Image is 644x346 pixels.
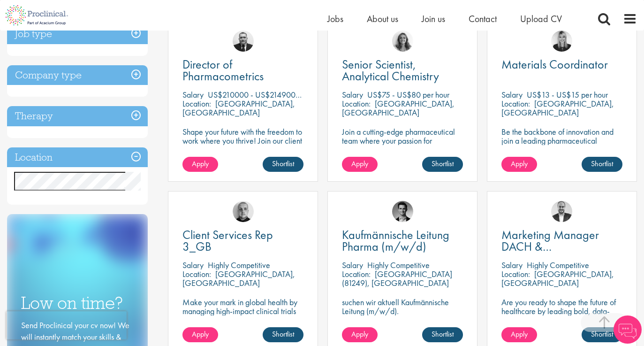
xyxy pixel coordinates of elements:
[367,260,430,270] p: Highly Competitive
[7,311,127,339] iframe: reCAPTCHA
[7,65,148,85] h3: Company type
[342,89,363,100] span: Salary
[233,201,254,222] img: Harry Budge
[7,24,148,44] h3: Job type
[208,260,270,270] p: Highly Competitive
[182,127,303,163] p: Shape your future with the freedom to work where you thrive! Join our client with this Director p...
[263,157,303,172] a: Shortlist
[342,229,463,253] a: Kaufmännische Leitung Pharma (m/w/d)
[327,13,343,25] a: Jobs
[582,327,622,342] a: Shortlist
[342,269,371,279] span: Location:
[501,269,530,279] span: Location:
[342,127,463,163] p: Join a cutting-edge pharmaceutical team where your passion for chemistry will help shape the futu...
[182,59,303,82] a: Director of Pharmacometrics
[392,31,413,52] img: Jackie Cerchio
[342,59,463,82] a: Senior Scientist, Analytical Chemistry
[501,327,537,342] a: Apply
[501,89,523,100] span: Salary
[342,227,449,254] span: Kaufmännische Leitung Pharma (m/w/d)
[182,269,295,288] p: [GEOGRAPHIC_DATA], [GEOGRAPHIC_DATA]
[182,269,211,279] span: Location:
[501,260,523,270] span: Salary
[367,13,398,25] a: About us
[511,159,528,169] span: Apply
[192,329,209,339] span: Apply
[182,56,264,84] span: Director of Pharmacometrics
[501,269,614,288] p: [GEOGRAPHIC_DATA], [GEOGRAPHIC_DATA]
[422,157,463,172] a: Shortlist
[520,13,562,25] a: Upload CV
[614,315,642,344] img: Chatbot
[527,260,589,270] p: Highly Competitive
[182,298,303,324] p: Make your mark in global health by managing high-impact clinical trials with a leading CRO.
[182,98,211,109] span: Location:
[342,269,452,288] p: [GEOGRAPHIC_DATA] (81249), [GEOGRAPHIC_DATA]
[342,98,455,118] p: [GEOGRAPHIC_DATA], [GEOGRAPHIC_DATA]
[501,127,622,163] p: Be the backbone of innovation and join a leading pharmaceutical company to help keep life-changin...
[551,31,572,52] img: Janelle Jones
[469,13,497,25] a: Contact
[351,159,368,169] span: Apply
[342,260,363,270] span: Salary
[7,147,148,168] h3: Location
[182,89,204,100] span: Salary
[551,201,572,222] img: Aitor Melia
[182,260,204,270] span: Salary
[342,298,463,315] p: suchen wir aktuell Kaufmännische Leitung (m/w/d).
[342,157,378,172] a: Apply
[582,157,622,172] a: Shortlist
[501,98,530,109] span: Location:
[527,89,608,100] p: US$13 - US$15 per hour
[208,89,331,100] p: US$210000 - US$214900 per annum
[501,98,614,118] p: [GEOGRAPHIC_DATA], [GEOGRAPHIC_DATA]
[342,98,371,109] span: Location:
[392,201,413,222] img: Max Slevogt
[182,327,218,342] a: Apply
[182,229,303,253] a: Client Services Rep 3_GB
[501,298,622,342] p: Are you ready to shape the future of healthcare by leading bold, data-driven marketing strategies...
[422,13,445,25] a: Join us
[501,157,537,172] a: Apply
[263,327,303,342] a: Shortlist
[501,227,614,266] span: Marketing Manager DACH & [GEOGRAPHIC_DATA]
[367,89,449,100] p: US$75 - US$80 per hour
[182,98,295,118] p: [GEOGRAPHIC_DATA], [GEOGRAPHIC_DATA]
[501,59,622,70] a: Materials Coordinator
[182,157,218,172] a: Apply
[501,229,622,253] a: Marketing Manager DACH & [GEOGRAPHIC_DATA]
[233,31,254,52] img: Jakub Hanas
[7,106,148,126] h3: Therapy
[342,56,439,84] span: Senior Scientist, Analytical Chemistry
[182,227,273,254] span: Client Services Rep 3_GB
[21,294,134,312] h3: Low on time?
[192,159,209,169] span: Apply
[351,329,368,339] span: Apply
[501,56,608,72] span: Materials Coordinator
[342,327,378,342] a: Apply
[422,327,463,342] a: Shortlist
[511,329,528,339] span: Apply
